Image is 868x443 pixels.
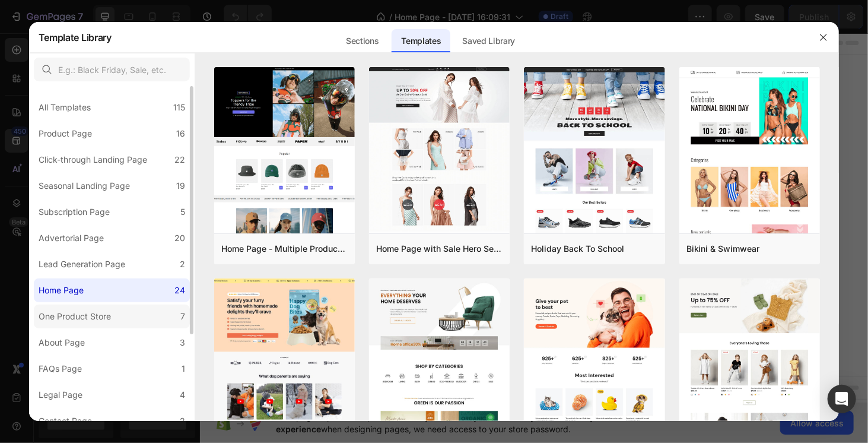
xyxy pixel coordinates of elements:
div: 115 [173,100,185,115]
div: 4 [180,388,185,402]
div: Home Page [39,283,84,298]
div: 2 [180,257,185,271]
div: Sections [336,29,388,53]
div: Click-through Landing Page [39,153,147,167]
div: Legal Page [39,388,82,402]
div: Templates [392,29,450,53]
div: Contact Page [39,414,92,428]
div: Subscription Page [39,205,110,219]
div: Start with Sections from sidebar [284,201,428,216]
div: 24 [174,283,185,298]
div: FAQs Page [39,362,82,376]
div: Home Page - Multiple Product - Apparel - Style 4 [221,242,348,256]
div: Home Page with Sale Hero Section [376,242,503,256]
div: Lead Generation Page [39,257,125,271]
button: Add elements [358,225,442,249]
div: 2 [180,414,185,428]
div: Open Intercom Messenger [828,385,856,413]
div: 1 [182,362,185,376]
div: 7 [180,309,185,324]
input: E.g.: Black Friday, Sale, etc. [34,58,190,81]
div: Saved Library [453,29,524,53]
div: 20 [174,231,185,245]
button: Add sections [270,225,351,249]
div: 3 [180,336,185,350]
div: 19 [176,179,185,193]
div: 22 [174,153,185,167]
div: All Templates [39,100,91,115]
h2: Template Library [39,22,112,53]
div: About Page [39,336,85,350]
div: Holiday Back To School [531,242,624,256]
div: Bikini & Swimwear [686,242,760,256]
div: Advertorial Page [39,231,104,245]
div: 5 [180,205,185,219]
div: Start with Generating from URL or image [276,292,436,301]
div: Seasonal Landing Page [39,179,130,193]
div: Product Page [39,126,92,141]
div: 16 [176,126,185,141]
div: One Product Store [39,309,111,324]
